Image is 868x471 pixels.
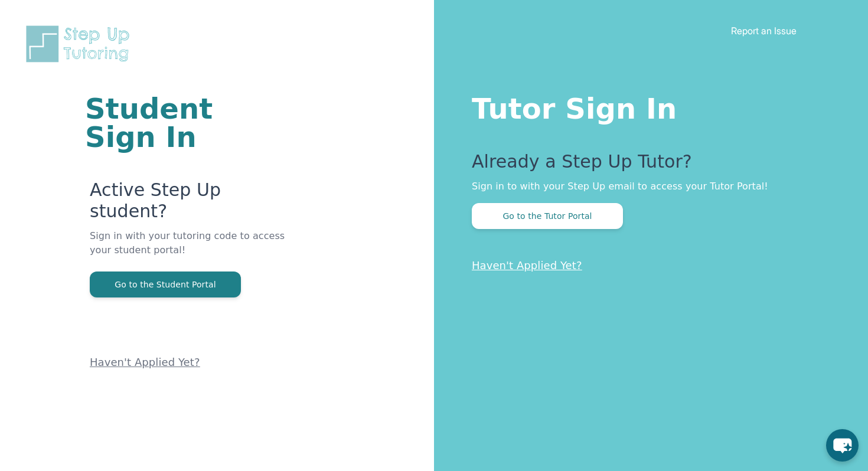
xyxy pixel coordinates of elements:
p: Sign in to with your Step Up email to access your Tutor Portal! [472,179,821,194]
a: Report an Issue [731,25,797,37]
button: Go to the Student Portal [90,272,241,297]
a: Haven't Applied Yet? [90,356,200,368]
p: Active Step Up student? [90,179,292,229]
button: Go to the Tutor Portal [472,203,623,229]
a: Go to the Student Portal [90,279,241,290]
p: Already a Step Up Tutor? [472,151,821,179]
button: chat-button [826,429,859,462]
a: Haven't Applied Yet? [472,259,582,272]
img: Step Up Tutoring horizontal logo [24,24,137,64]
h1: Student Sign In [85,94,292,151]
p: Sign in with your tutoring code to access your student portal! [90,229,292,272]
a: Go to the Tutor Portal [472,210,623,221]
h1: Tutor Sign In [472,90,821,123]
